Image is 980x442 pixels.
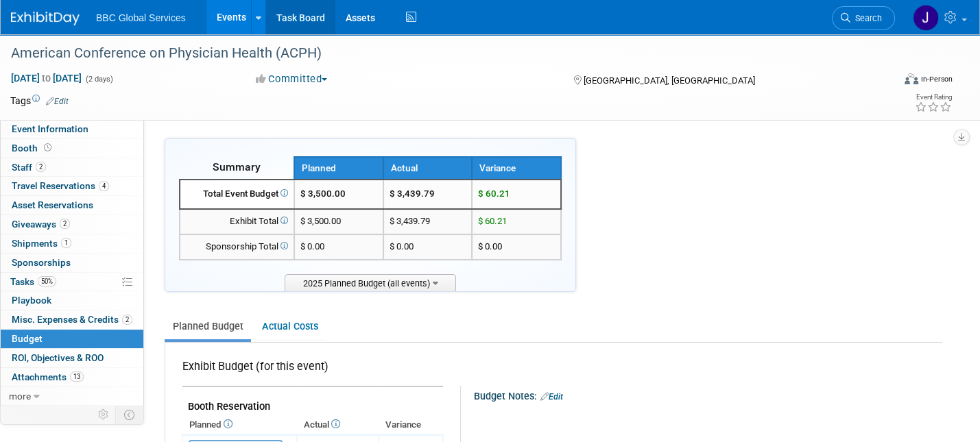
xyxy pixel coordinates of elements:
div: Event Rating [915,94,952,101]
a: Sponsorships [1,254,143,272]
div: Budget Notes: [474,386,941,404]
th: Variance [379,415,443,434]
a: Booth [1,139,143,158]
img: ExhibitDay [11,12,80,25]
span: Summary [213,160,261,173]
span: Sponsorships [12,257,71,268]
span: 2025 Planned Budget (all events) [285,274,456,291]
th: Planned [294,157,383,180]
span: $ 60.21 [478,216,507,226]
td: Tags [10,94,69,108]
span: Booth [12,143,54,154]
span: 2 [36,162,46,172]
a: Giveaways2 [1,215,143,234]
a: Event Information [1,120,143,138]
span: 13 [70,371,84,382]
span: Misc. Expenses & Credits [12,314,132,325]
img: Jennifer Benedict [913,5,939,31]
span: $ 3,500.00 [300,216,341,226]
th: Actual [383,157,473,180]
td: Booth Reservation [182,386,443,416]
div: Total Event Budget [186,188,288,201]
span: $ 0.00 [478,241,502,251]
div: In-Person [920,74,953,84]
a: Travel Reservations4 [1,177,143,195]
td: $ 3,439.79 [383,209,473,234]
span: ROI, Objectives & ROO [12,352,104,363]
a: Actual Costs [254,314,326,339]
a: Planned Budget [165,314,251,339]
a: Tasks50% [1,273,143,291]
span: (2 days) [84,75,113,84]
div: Event Format [813,71,953,92]
td: Personalize Event Tab Strip [92,406,116,423]
span: 2 [60,219,70,229]
span: $ 0.00 [300,241,324,251]
a: Edit [46,97,69,106]
th: Variance [472,157,561,180]
span: 4 [99,181,109,191]
a: Attachments13 [1,368,143,386]
a: ROI, Objectives & ROO [1,349,143,367]
a: Misc. Expenses & Credits2 [1,310,143,329]
a: Budget [1,330,143,348]
span: Budget [12,333,43,344]
span: [DATE] [DATE] [10,72,82,84]
div: Exhibit Total [186,215,288,228]
a: Search [832,6,895,30]
span: Giveaways [12,219,70,230]
div: Sponsorship Total [186,241,288,254]
span: 1 [61,238,71,248]
span: Search [850,13,882,23]
span: 2 [122,315,132,325]
span: Asset Reservations [12,199,93,210]
span: BBC Global Services [96,12,186,23]
a: Playbook [1,291,143,310]
a: more [1,387,143,406]
span: to [40,73,53,84]
span: $ 3,500.00 [300,188,346,199]
span: [GEOGRAPHIC_DATA], [GEOGRAPHIC_DATA] [584,75,755,86]
div: American Conference on Physician Health (ACPH) [6,41,872,66]
td: $ 0.00 [383,234,473,260]
span: more [9,391,31,402]
td: $ 3,439.79 [383,180,473,209]
span: Tasks [10,276,56,287]
a: Asset Reservations [1,196,143,214]
a: Staff2 [1,158,143,177]
img: Format-Inperson.png [905,73,918,84]
span: Booth not reserved yet [41,143,54,153]
div: Exhibit Budget (for this event) [182,359,438,382]
span: Playbook [12,295,51,306]
button: Committed [251,72,333,86]
th: Planned [182,415,297,434]
a: Edit [540,392,563,402]
span: Event Information [12,123,88,134]
a: Shipments1 [1,234,143,253]
td: Toggle Event Tabs [116,406,144,423]
span: $ 60.21 [478,188,510,199]
span: Staff [12,162,46,173]
span: 50% [38,276,56,286]
span: Shipments [12,238,71,249]
span: Travel Reservations [12,180,109,191]
th: Actual [297,415,379,434]
span: Attachments [12,371,84,382]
